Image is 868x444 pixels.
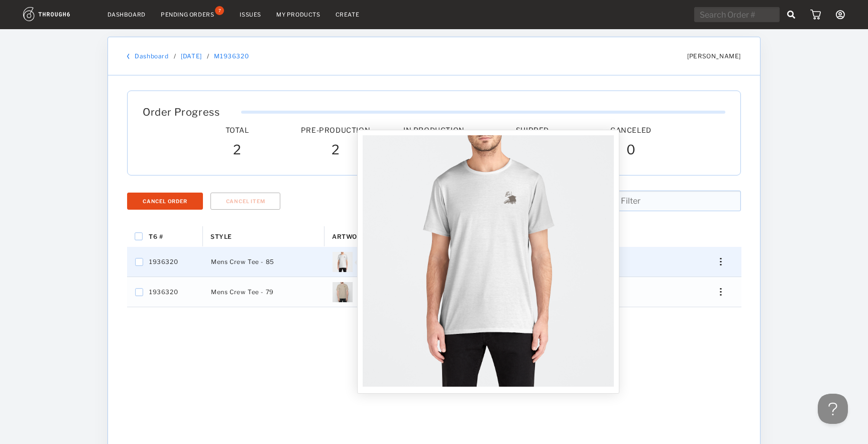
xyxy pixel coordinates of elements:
[211,255,274,269] span: Mens Crew Tee - 85
[336,11,360,18] a: Create
[149,286,178,299] span: 1936320
[233,142,242,160] span: 2
[143,106,220,118] span: Order Progress
[626,142,636,160] span: 0
[127,53,130,59] img: back_bracket.f28aa67b.svg
[135,52,168,60] a: Dashboard
[332,142,340,160] span: 2
[127,277,741,307] div: Press SPACE to select this row.
[516,126,549,134] span: Shipped
[615,191,741,211] input: Filter
[226,198,265,204] span: Cancel Item
[818,394,848,424] iframe: Toggle Customer Support
[161,11,214,18] div: Pending Orders
[610,126,652,134] span: Canceled
[687,52,741,60] span: [PERSON_NAME]
[23,7,92,21] img: logo.1c10ca64.svg
[720,288,721,296] img: meatball_vertical.0c7b41df.svg
[276,11,320,18] a: My Products
[143,198,187,204] div: Cancel Order
[174,52,176,60] div: /
[333,252,353,272] img: 1650_Thumb_956be212050c4c02a9548f906e93a5c7-650-.png
[207,52,209,60] div: /
[301,126,370,134] span: Pre-Production
[210,193,281,210] button: Cancel Item
[161,10,225,19] a: Pending Orders7
[694,7,780,22] input: Search Order #
[107,11,146,18] a: Dashboard
[720,258,721,265] img: meatball_vertical.0c7b41df.svg
[332,233,367,240] span: Artwork
[214,52,249,60] a: M1936320
[226,126,249,134] span: Total
[127,247,741,277] div: Press SPACE to select this row.
[149,233,163,240] span: T6 #
[403,126,465,134] span: In Production
[333,282,353,302] img: 1650_Thumb_72787310a9eb4622a5b3eb6892d0cf4b-650-.png
[363,135,614,387] img: 1650_Thumb_956be212050c4c02a9548f906e93a5c7-650-.png
[215,6,224,15] div: 7
[181,52,202,60] a: [DATE]
[127,193,203,210] button: Cancel Order
[149,255,178,269] span: 1936320
[810,10,821,20] img: icon_cart.dab5cea1.svg
[211,286,274,299] span: Mens Crew Tee - 79
[210,233,232,240] span: Style
[240,11,261,18] a: Issues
